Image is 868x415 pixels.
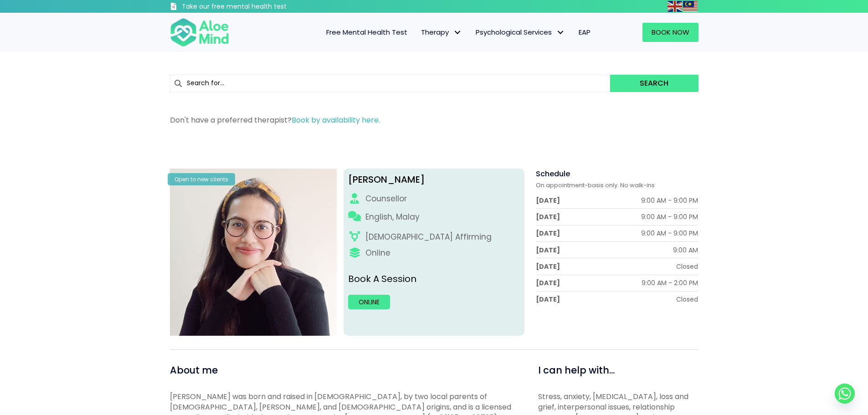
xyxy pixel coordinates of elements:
span: Therapy [421,27,462,37]
div: [DEMOGRAPHIC_DATA] Affirming [365,231,492,243]
img: Aloe mind Logo [170,17,229,47]
div: Open to new clients [168,173,235,185]
div: [DATE] [536,246,560,255]
p: English, Malay [365,211,420,223]
div: Closed [676,295,698,304]
div: [DATE] [536,196,560,205]
div: Counsellor [365,193,407,205]
span: Psychological Services: submenu [554,26,567,39]
p: Don't have a preferred therapist? [170,115,699,125]
div: [DATE] [536,295,560,304]
span: Psychological Services [476,27,565,37]
div: 9:00 AM [673,246,698,255]
span: About me [170,364,218,377]
p: Book A Session [348,272,520,286]
div: 9:00 AM - 2:00 PM [642,278,698,287]
a: English [668,1,683,11]
a: TherapyTherapy: submenu [414,23,469,42]
div: [DATE] [536,262,560,271]
img: en [668,1,682,12]
span: Therapy: submenu [451,26,464,39]
div: 9:00 AM - 9:00 PM [641,229,698,238]
a: Book Now [642,23,699,42]
div: 9:00 AM - 9:00 PM [641,212,698,221]
a: Free Mental Health Test [319,23,414,42]
a: Online [348,295,390,309]
div: Online [365,247,390,259]
nav: Menu [241,23,597,42]
span: Free Mental Health Test [326,27,407,37]
h3: Take our free mental health test [182,2,335,11]
div: Closed [676,262,698,271]
a: Malay [683,1,699,11]
div: 9:00 AM - 9:00 PM [641,196,698,205]
a: EAP [572,23,597,42]
img: Therapist Photo Update [170,169,337,336]
a: Whatsapp [835,384,855,404]
div: [DATE] [536,212,560,221]
div: [DATE] [536,229,560,238]
span: Schedule [536,169,570,179]
img: ms [683,1,698,12]
input: Search for... [170,75,611,92]
div: [PERSON_NAME] [348,173,520,186]
span: Book Now [652,27,689,37]
span: I can help with... [538,364,615,377]
a: Book by availability here. [292,115,380,125]
a: Take our free mental health test [170,2,335,13]
span: On appointment-basis only. No walk-ins [536,181,655,190]
div: [DATE] [536,278,560,287]
span: EAP [579,27,591,37]
a: Psychological ServicesPsychological Services: submenu [469,23,572,42]
button: Search [610,75,698,92]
